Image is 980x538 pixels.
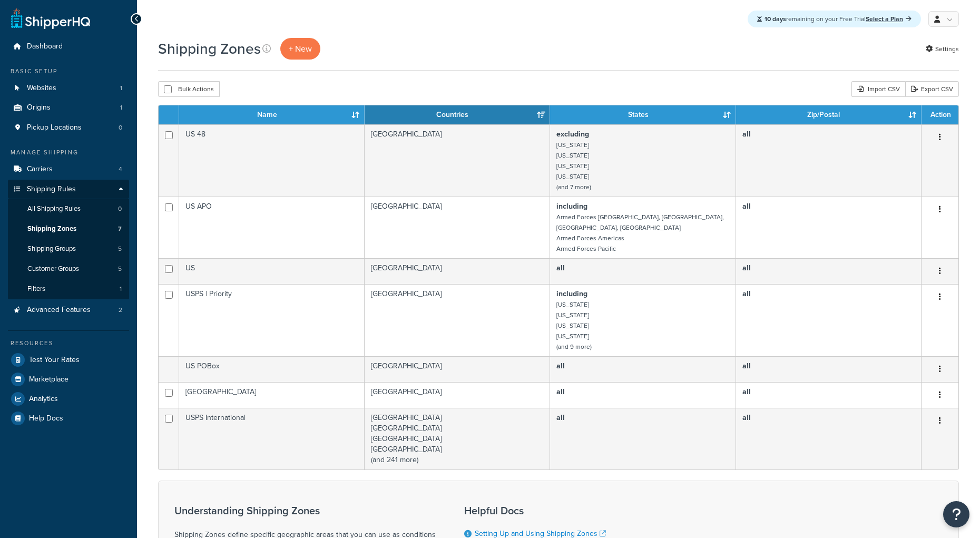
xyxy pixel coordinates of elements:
[556,129,589,140] b: excluding
[8,118,129,138] a: Pickup Locations 0
[179,284,365,356] td: USPS | Priority
[179,105,365,124] th: Name: activate to sort column ascending
[118,204,122,213] span: 0
[556,300,589,309] small: [US_STATE]
[158,38,261,59] h1: Shipping Zones
[365,408,550,469] td: [GEOGRAPHIC_DATA] [GEOGRAPHIC_DATA] [GEOGRAPHIC_DATA] [GEOGRAPHIC_DATA] (and 241 more)
[742,386,751,397] b: all
[8,98,129,118] li: Origins
[742,129,751,140] b: all
[8,148,129,157] div: Manage Shipping
[742,412,751,423] b: all
[158,81,220,97] button: Bulk Actions
[556,212,724,232] small: Armed Forces [GEOGRAPHIC_DATA], [GEOGRAPHIC_DATA], [GEOGRAPHIC_DATA], [GEOGRAPHIC_DATA]
[29,414,63,423] span: Help Docs
[27,103,51,112] span: Origins
[556,244,616,253] small: Armed Forces Pacific
[556,172,589,181] small: [US_STATE]
[365,197,550,258] td: [GEOGRAPHIC_DATA]
[8,199,129,219] li: All Shipping Rules
[365,124,550,197] td: [GEOGRAPHIC_DATA]
[365,258,550,284] td: [GEOGRAPHIC_DATA]
[179,197,365,258] td: US APO
[29,395,58,404] span: Analytics
[556,360,565,371] b: all
[118,224,122,233] span: 7
[8,79,129,98] a: Websites 1
[8,370,129,389] a: Marketplace
[119,306,122,315] span: 2
[8,180,129,199] a: Shipping Rules
[8,259,129,279] li: Customer Groups
[926,42,959,56] a: Settings
[11,8,90,29] a: ShipperHQ Home
[556,182,591,192] small: (and 7 more)
[8,259,129,279] a: Customer Groups 5
[851,81,905,97] div: Import CSV
[8,67,129,76] div: Basic Setup
[27,84,56,93] span: Websites
[922,105,958,124] th: Action
[8,37,129,56] a: Dashboard
[8,219,129,239] li: Shipping Zones
[365,284,550,356] td: [GEOGRAPHIC_DATA]
[556,233,624,243] small: Armed Forces Americas
[556,310,589,320] small: [US_STATE]
[8,300,129,320] li: Advanced Features
[8,350,129,369] a: Test Your Rates
[29,375,68,384] span: Marketplace
[464,505,664,516] h3: Helpful Docs
[120,103,122,112] span: 1
[8,300,129,320] a: Advanced Features 2
[27,244,76,253] span: Shipping Groups
[365,356,550,382] td: [GEOGRAPHIC_DATA]
[742,360,751,371] b: all
[556,140,589,150] small: [US_STATE]
[8,199,129,219] a: All Shipping Rules 0
[120,84,122,93] span: 1
[556,412,565,423] b: all
[8,180,129,300] li: Shipping Rules
[905,81,959,97] a: Export CSV
[742,262,751,273] b: all
[8,98,129,118] a: Origins 1
[8,339,129,348] div: Resources
[748,11,921,27] div: remaining on your Free Trial
[27,185,76,194] span: Shipping Rules
[556,201,587,212] b: including
[29,356,80,365] span: Test Your Rates
[943,501,969,527] button: Open Resource Center
[27,265,79,273] span: Customer Groups
[174,505,438,516] h3: Understanding Shipping Zones
[27,224,76,233] span: Shipping Zones
[179,124,365,197] td: US 48
[8,279,129,299] a: Filters 1
[27,285,45,294] span: Filters
[8,160,129,179] li: Carriers
[27,204,81,213] span: All Shipping Rules
[365,105,550,124] th: Countries: activate to sort column ascending
[556,161,589,171] small: [US_STATE]
[556,262,565,273] b: all
[8,160,129,179] a: Carriers 4
[8,279,129,299] li: Filters
[8,389,129,408] li: Analytics
[866,14,912,24] a: Select a Plan
[8,219,129,239] a: Shipping Zones 7
[27,165,53,174] span: Carriers
[8,409,129,428] li: Help Docs
[8,118,129,138] li: Pickup Locations
[289,43,312,55] span: + New
[118,265,122,273] span: 5
[179,258,365,284] td: US
[27,42,63,51] span: Dashboard
[27,123,82,132] span: Pickup Locations
[765,14,786,24] strong: 10 days
[742,201,751,212] b: all
[8,79,129,98] li: Websites
[8,239,129,259] li: Shipping Groups
[119,123,122,132] span: 0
